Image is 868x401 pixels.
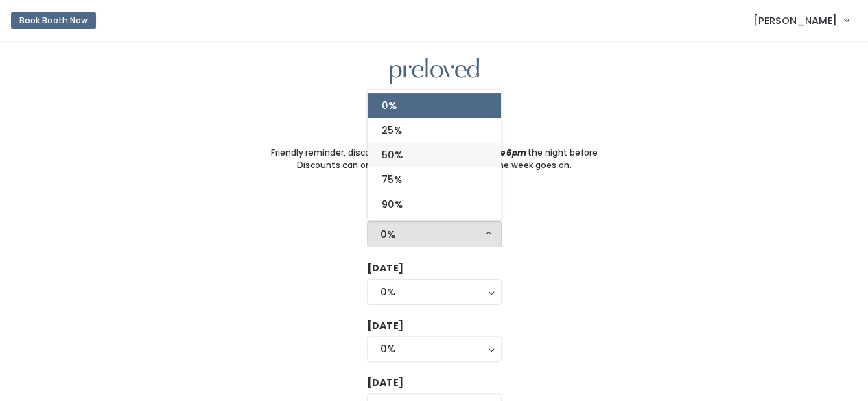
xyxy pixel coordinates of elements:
div: 0% [380,284,489,300]
button: Book Booth Now [11,12,96,29]
label: [DATE] [367,319,403,333]
small: Discounts can only stay the same or go up as the week goes on. [297,159,572,171]
span: [PERSON_NAME] [753,13,837,28]
a: [PERSON_NAME] [740,5,863,35]
a: Book Booth Now [11,5,96,36]
label: [DATE] [367,376,403,390]
span: 90% [382,197,403,212]
div: 0% [380,227,489,242]
label: [DATE] [367,261,403,276]
span: 50% [382,147,403,162]
button: 0% [367,279,502,305]
i: before 6pm [478,147,526,158]
span: 75% [382,172,402,187]
span: 0% [382,98,397,113]
span: 25% [382,123,402,138]
small: Friendly reminder, discounts need to be updated the night before [271,147,598,159]
button: 0% [367,221,502,247]
div: 0% [380,341,489,356]
button: 0% [367,336,502,362]
img: preloved logo [390,58,479,85]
